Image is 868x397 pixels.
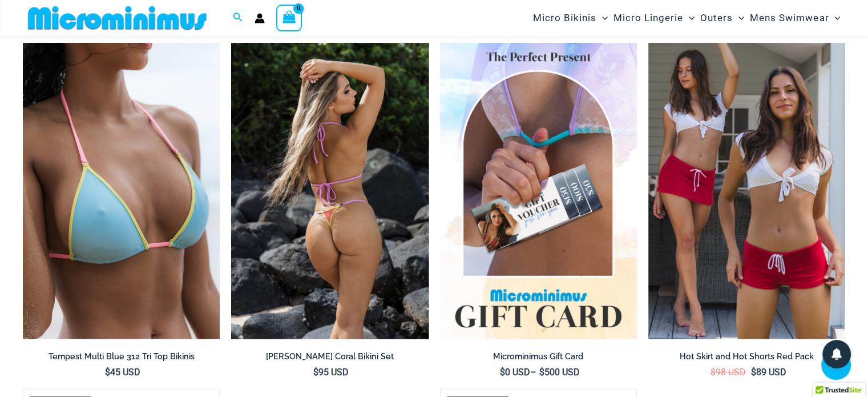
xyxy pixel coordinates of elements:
bdi: 95 USD [313,367,349,378]
h2: Microminimus Gift Card [440,351,637,362]
span: Menu Toggle [733,3,744,33]
img: MM SHOP LOGO FLAT [23,5,211,31]
a: Hot Skirt and Hot Shorts Red Pack [648,351,845,366]
span: Outers [700,3,733,33]
a: Tempest Multi Blue 312 Tri Top Bikinis [23,351,220,366]
span: $ [105,367,110,378]
a: [PERSON_NAME] Coral Bikini Set [231,351,428,366]
img: Maya Sunkist Coral 309 Top 469 Bottom 04 [231,43,428,339]
a: Micro LingerieMenu ToggleMenu Toggle [611,3,697,33]
a: Account icon link [255,13,265,23]
span: $ [539,367,544,378]
img: Tempest Multi Blue 312 Top 01 [23,43,220,339]
a: Mens SwimwearMenu ToggleMenu Toggle [747,3,843,33]
span: Micro Bikinis [533,3,596,33]
span: Menu Toggle [683,3,695,33]
bdi: 45 USD [105,367,140,378]
span: $ [750,367,756,378]
a: Tempest Multi Blue 312 Top 01Tempest Multi Blue 312 Top 456 Bottom 05Tempest Multi Blue 312 Top 4... [23,43,220,339]
a: shorts and skirt pack 1Hot Skirt Red 507 Skirt 10Hot Skirt Red 507 Skirt 10 [648,43,845,339]
a: Microminimus Gift Card [440,351,637,366]
bdi: 500 USD [539,367,580,378]
bdi: 98 USD [710,367,745,378]
a: Maya Sunkist Coral 309 Top 469 Bottom 02Maya Sunkist Coral 309 Top 469 Bottom 04Maya Sunkist Cora... [231,43,428,339]
span: $ [500,367,505,378]
a: Search icon link [233,11,243,25]
a: Micro BikinisMenu ToggleMenu Toggle [530,3,611,33]
span: – [440,366,637,379]
a: View Shopping Cart, empty [276,5,302,31]
span: Menu Toggle [829,3,840,33]
span: $ [710,367,715,378]
h2: Hot Skirt and Hot Shorts Red Pack [648,351,845,362]
span: Mens Swimwear [750,3,829,33]
a: OutersMenu ToggleMenu Toggle [697,3,747,33]
img: Featured Gift Card [440,43,637,339]
bdi: 0 USD [500,367,530,378]
span: Menu Toggle [596,3,608,33]
nav: Site Navigation [528,2,845,34]
img: shorts and skirt pack 1 [648,43,845,339]
span: $ [313,367,318,378]
h2: [PERSON_NAME] Coral Bikini Set [231,351,428,362]
span: Micro Lingerie [613,3,683,33]
h2: Tempest Multi Blue 312 Tri Top Bikinis [23,351,220,362]
bdi: 89 USD [750,367,786,378]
